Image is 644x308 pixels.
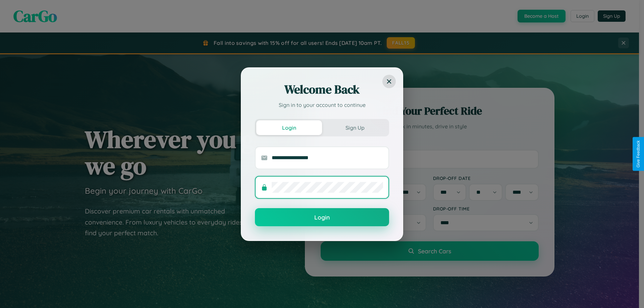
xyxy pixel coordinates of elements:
button: Sign Up [322,120,388,135]
p: Sign in to your account to continue [255,101,389,109]
button: Login [256,120,322,135]
div: Give Feedback [636,140,641,168]
h2: Welcome Back [255,81,389,98]
button: Login [255,208,389,226]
